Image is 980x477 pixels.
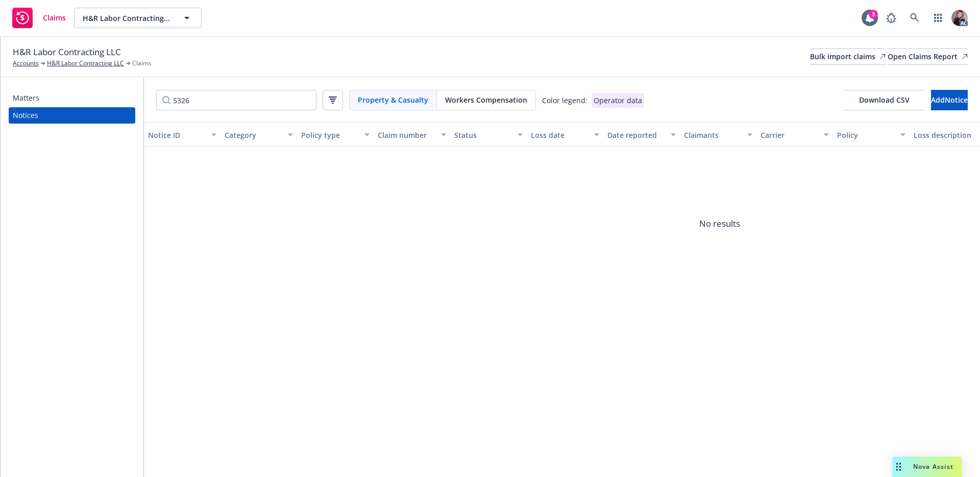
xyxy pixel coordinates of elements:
span: Nova Assist [913,462,953,471]
button: Notice ID [144,123,220,147]
button: H&R Labor Contracting LLC [74,8,202,28]
div: 3 [869,10,878,19]
div: Matters [13,90,39,106]
div: Loss date [531,130,588,140]
div: Policy type [301,130,358,140]
div: Date reported [607,130,665,140]
button: Category [220,123,297,147]
span: Download CSV [859,95,910,105]
div: Policy [837,130,894,140]
span: H&R Labor Contracting LLC [83,13,171,23]
div: Notice ID [148,130,205,140]
div: Color legend: [542,95,587,106]
div: Drag to move [892,457,905,477]
span: Workers Compensation [445,94,527,105]
button: Loss date [527,123,603,147]
button: Carrier [756,123,833,147]
span: H&R Labor Contracting LLC [13,45,121,59]
div: Claim number [378,130,435,140]
button: Claim number [374,123,450,147]
a: Accounts [13,59,39,68]
div: Notices [13,107,38,124]
div: Category [225,130,282,140]
a: Matters [9,90,135,106]
span: Property & Casualty [358,94,428,105]
img: photo [951,10,968,26]
span: Claims [132,59,152,68]
button: Status [450,123,527,147]
button: Claimants [680,123,756,147]
span: Claims [43,14,66,22]
a: Search [904,8,925,28]
div: Carrier [761,130,818,140]
a: H&R Labor Contracting LLC [47,59,124,68]
span: Add Notice [931,95,968,105]
a: Open Claims Report [888,49,968,65]
button: Nova Assist [892,457,962,477]
a: Report a Bug [881,8,901,28]
a: Bulk import claims [810,49,886,65]
button: Date reported [603,123,680,147]
button: Download CSV [843,90,925,110]
input: Filter by keyword [156,90,316,110]
div: Operator data [592,93,644,108]
a: Switch app [928,8,948,28]
button: Policy [833,123,910,147]
div: Status [454,130,511,140]
button: Policy type [297,123,374,147]
button: AddNotice [931,90,968,110]
a: Notices [9,107,135,124]
div: Claimants [684,130,741,140]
